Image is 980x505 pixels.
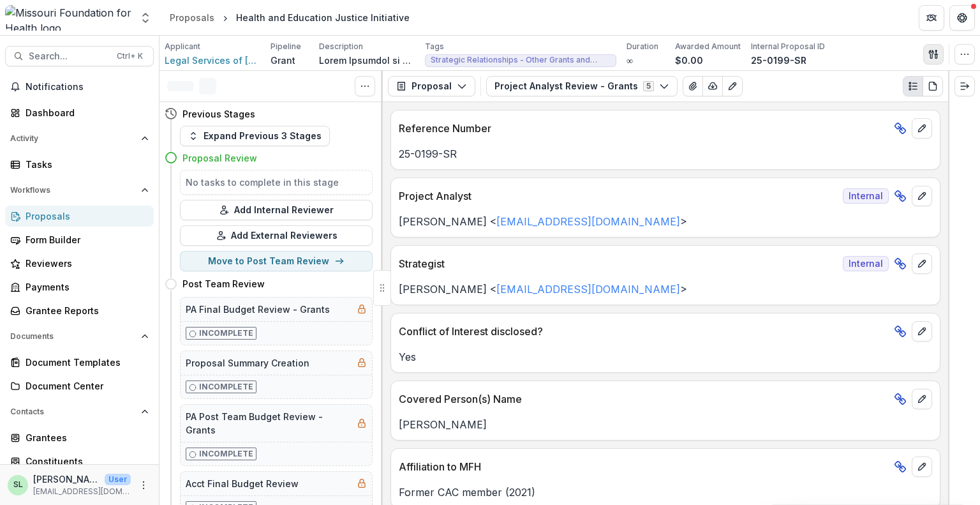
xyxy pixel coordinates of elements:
a: Form Builder [5,229,154,250]
p: [PERSON_NAME] < > [399,214,932,229]
button: Move to Post Team Review [180,251,373,271]
button: View Attached Files [683,76,703,96]
span: Strategic Relationships - Other Grants and Contracts [431,56,611,64]
div: Reviewers [26,257,144,270]
p: Tags [425,41,444,52]
button: edit [912,321,932,342]
h4: Post Team Review [182,277,265,290]
button: Open Workflows [5,180,154,200]
h5: PA Post Team Budget Review - Grants [186,410,352,437]
h4: Proposal Review [182,151,257,165]
p: Reference Number [399,121,889,136]
div: Payments [26,280,144,294]
button: edit [912,186,932,206]
button: Expand Previous 3 Stages [180,126,330,146]
div: Tasks [26,158,144,171]
button: Notifications [5,77,154,97]
div: Proposals [170,11,214,24]
a: Document Center [5,375,154,396]
button: Expand right [954,76,975,96]
p: Pipeline [271,41,301,52]
div: Sada Lindsey [13,481,23,489]
div: Proposals [26,209,144,223]
p: Former CAC member (2021) [399,485,932,500]
button: edit [912,118,932,139]
p: User [105,474,131,485]
p: [PERSON_NAME] [33,472,100,486]
button: Search... [5,46,154,66]
span: Internal [843,256,889,271]
p: Incomplete [199,448,253,460]
button: Add Internal Reviewer [180,200,373,220]
p: [PERSON_NAME] [399,417,932,432]
p: Conflict of Interest disclosed? [399,324,889,339]
p: Internal Proposal ID [751,41,825,52]
button: Add External Reviewers [180,225,373,246]
a: [EMAIL_ADDRESS][DOMAIN_NAME] [496,215,680,228]
button: Proposal [388,76,475,96]
a: Payments [5,276,154,298]
h5: Proposal Summary Creation [186,356,309,370]
button: Toggle View Cancelled Tasks [355,76,375,96]
button: More [136,478,151,493]
p: Covered Person(s) Name [399,391,889,407]
button: edit [912,253,932,274]
span: Search... [29,51,109,62]
h5: PA Final Budget Review - Grants [186,303,330,316]
a: Dashboard [5,102,154,123]
span: Contacts [10,407,136,416]
p: Lorem Ipsumdol si Ametcon Adipisci'e Seddoe tem Incididun Utlabor Etdolorema (ALIQ) enim ad minim... [319,54,415,67]
p: Yes [399,349,932,365]
p: Description [319,41,363,52]
a: Constituents [5,451,154,472]
span: Notifications [26,82,149,93]
p: Incomplete [199,328,253,339]
div: Dashboard [26,106,144,119]
p: Duration [627,41,658,52]
a: Grantee Reports [5,300,154,321]
div: Health and Education Justice Initiative [236,11,410,24]
p: Applicant [165,41,200,52]
a: Document Templates [5,352,154,373]
a: Grantees [5,427,154,448]
p: $0.00 [675,54,703,67]
p: Incomplete [199,381,253,393]
span: Documents [10,332,136,341]
button: PDF view [923,76,943,96]
a: Reviewers [5,253,154,274]
button: Get Help [949,5,975,31]
button: Open Documents [5,326,154,347]
a: [EMAIL_ADDRESS][DOMAIN_NAME] [496,283,680,296]
p: 25-0199-SR [399,146,932,162]
div: Grantees [26,431,144,444]
p: [EMAIL_ADDRESS][DOMAIN_NAME] [33,486,131,497]
button: Project Analyst Review - Grants5 [486,76,678,96]
div: Ctrl + K [114,49,145,63]
button: Plaintext view [903,76,923,96]
p: [PERSON_NAME] < > [399,282,932,297]
h5: Acct Final Budget Review [186,477,299,490]
p: ∞ [627,54,633,67]
div: Document Center [26,379,144,393]
button: edit [912,456,932,477]
p: Awarded Amount [675,41,741,52]
div: Form Builder [26,233,144,246]
a: Proposals [5,206,154,227]
button: Open Activity [5,128,154,149]
button: Partners [919,5,944,31]
a: Tasks [5,154,154,175]
a: Proposals [165,8,219,27]
span: Workflows [10,186,136,195]
nav: breadcrumb [165,8,415,27]
h5: No tasks to complete in this stage [186,176,367,189]
button: Open entity switcher [137,5,154,31]
p: Grant [271,54,295,67]
p: Project Analyst [399,188,838,204]
img: Missouri Foundation for Health logo [5,5,131,31]
button: Open Contacts [5,402,154,422]
a: Legal Services of [GEOGRAPHIC_DATA][US_STATE], Inc. [165,54,260,67]
p: Strategist [399,256,838,271]
div: Document Templates [26,356,144,369]
div: Constituents [26,455,144,468]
